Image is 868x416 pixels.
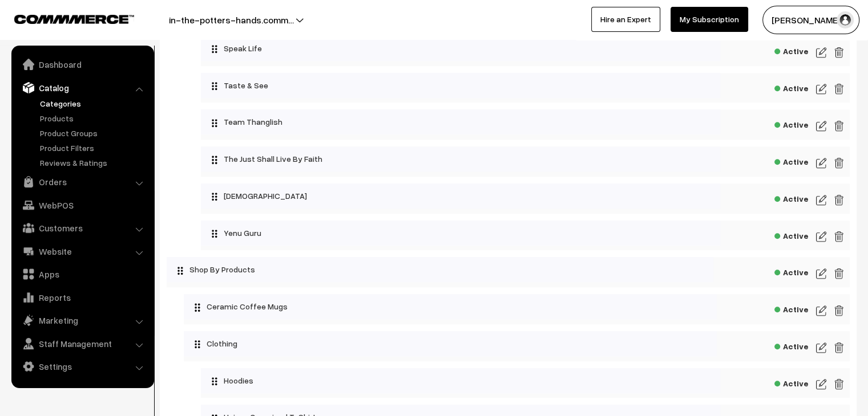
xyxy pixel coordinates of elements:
img: edit [816,119,826,133]
img: edit [834,267,844,280]
a: Settings [14,356,150,377]
a: Reviews & Ratings [37,157,150,169]
div: Speak Life [201,36,720,61]
a: Staff Management [14,333,150,354]
div: The Just Shall Live By Faith [201,146,720,172]
a: WebPOS [14,195,150,215]
img: drag [194,303,201,312]
span: Active [774,301,809,315]
div: [DEMOGRAPHIC_DATA] [201,183,720,209]
img: drag [211,81,218,91]
img: drag [177,266,184,275]
img: edit [834,46,844,59]
span: Active [774,375,809,389]
div: Clothing [184,331,717,356]
img: drag [211,377,218,386]
img: edit [816,304,826,317]
button: Collapse [184,331,195,353]
div: Taste & See [201,73,720,98]
a: Product Filters [37,142,150,154]
a: Categories [37,97,150,109]
div: Shop By Products [167,257,713,282]
img: user [837,11,854,28]
img: edit [834,156,844,170]
a: Marketing [14,310,150,331]
img: edit [834,230,844,243]
span: Active [774,43,809,57]
img: drag [211,155,218,164]
a: Customers [14,218,150,238]
span: Active [774,80,809,94]
span: Active [774,264,809,278]
button: in-the-potters-hands.comm… [129,6,334,34]
a: Dashboard [14,54,150,75]
span: Active [774,153,809,168]
img: edit [834,82,844,96]
a: My Subscription [671,7,748,32]
div: Hoodies [201,368,720,393]
button: Collapse [167,257,178,279]
a: Catalog [14,78,150,98]
button: [PERSON_NAME]… [762,6,859,34]
img: drag [194,340,201,349]
a: Website [14,241,150,262]
img: edit [816,341,826,354]
a: Products [37,112,150,124]
img: edit [816,82,826,96]
a: Orders [14,172,150,192]
img: drag [211,44,218,54]
img: edit [816,193,826,207]
span: Active [774,190,809,205]
img: edit [834,304,844,317]
div: Yenu Guru [201,221,720,246]
img: COMMMERCE [14,15,134,23]
a: Apps [14,264,150,284]
img: edit [834,377,844,391]
img: drag [211,229,218,238]
img: edit [834,193,844,207]
img: edit [816,267,826,280]
img: edit [834,119,844,133]
img: edit [816,156,826,170]
img: edit [816,230,826,243]
a: COMMMERCE [14,11,114,25]
img: drag [211,119,218,128]
img: drag [211,192,218,201]
a: Product Groups [37,127,150,139]
a: Hire an Expert [591,7,660,32]
span: Active [774,338,809,352]
img: edit [834,341,844,354]
img: edit [816,46,826,59]
span: Active [774,227,809,242]
div: Ceramic Coffee Mugs [184,294,717,319]
span: Active [774,116,809,130]
img: edit [816,377,826,391]
div: Team Thanglish [201,109,720,134]
a: Reports [14,287,150,308]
